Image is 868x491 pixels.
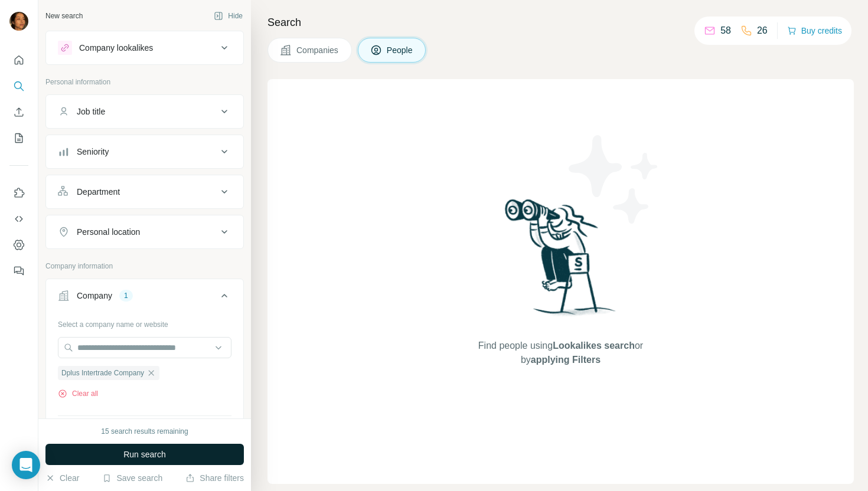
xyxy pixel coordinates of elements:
[267,14,854,31] h4: Search
[77,146,109,158] div: Seniority
[45,444,244,465] button: Run search
[9,208,28,230] button: Use Surfe API
[387,44,414,56] span: People
[46,281,243,315] button: Company1
[720,24,731,38] p: 58
[9,234,28,256] button: Dashboard
[9,102,28,123] button: Enrich CSV
[45,11,83,21] div: New search
[46,138,243,166] button: Seniority
[205,7,251,25] button: Hide
[102,472,162,484] button: Save search
[9,182,28,204] button: Use Surfe on LinkedIn
[45,77,244,87] p: Personal information
[9,12,28,31] img: Avatar
[561,126,667,233] img: Surfe Illustration - Stars
[553,341,635,351] span: Lookalikes search
[101,426,188,437] div: 15 search results remaining
[466,339,655,367] span: Find people using or by
[45,472,79,484] button: Clear
[123,449,166,460] span: Run search
[787,22,842,39] button: Buy credits
[46,218,243,246] button: Personal location
[79,42,153,54] div: Company lookalikes
[77,106,105,117] div: Job title
[58,315,231,330] div: Select a company name or website
[9,260,28,281] button: Feedback
[9,50,28,71] button: Quick start
[77,290,112,302] div: Company
[46,178,243,206] button: Department
[46,97,243,126] button: Job title
[77,226,140,238] div: Personal location
[119,290,133,301] div: 1
[9,76,28,97] button: Search
[9,127,28,149] button: My lists
[61,368,144,378] span: Dplus Intertrade Company
[185,472,244,484] button: Share filters
[500,196,622,328] img: Surfe Illustration - Woman searching with binoculars
[77,186,120,198] div: Department
[46,34,243,62] button: Company lookalikes
[58,388,98,399] button: Clear all
[757,24,768,38] p: 26
[296,44,340,56] span: Companies
[45,261,244,271] p: Company information
[531,355,601,365] span: applying Filters
[12,451,40,479] div: Open Intercom Messenger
